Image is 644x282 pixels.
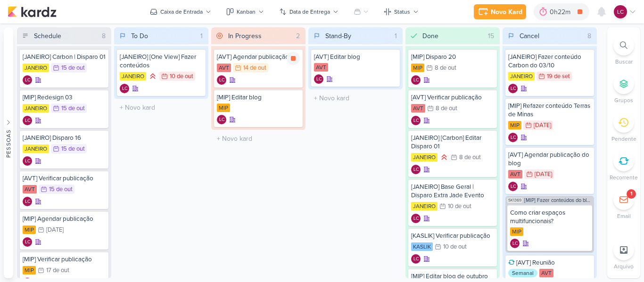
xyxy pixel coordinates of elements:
div: 15 de out [61,105,85,112]
div: [AVT] Verificar publicação [23,174,106,183]
div: Prioridade Alta [148,72,157,81]
div: [DATE] [46,227,64,233]
div: [MIP] Disparo 20 [411,53,494,61]
div: Criador(a): Laís Costa [510,239,520,248]
div: Como criar espaços multifuncionais? [510,209,589,226]
div: Laís Costa [411,116,421,125]
div: [MIP] Agendar publicação [23,215,106,223]
p: LC [122,87,127,91]
div: MIP [217,104,230,112]
div: AVT [23,185,37,193]
div: Laís Costa [508,84,518,93]
div: [JANEIRO] Carbon | Disparo 01 [23,53,106,61]
div: MIP [508,121,521,129]
p: LC [511,87,516,91]
div: Laís Costa [411,254,421,264]
div: [AVT] Agendar publicação do blog [508,151,591,168]
div: 10 de out [448,203,471,209]
div: AVT [508,170,522,178]
div: Criador(a): Laís Costa [120,84,129,93]
div: [JANEIRO] [One View] Fazer conteúdos [120,53,203,70]
div: Criador(a): Laís Costa [508,133,518,142]
p: LC [512,242,518,246]
div: AVT [217,64,231,72]
img: kardz.app [8,6,57,17]
div: Criador(a): Laís Costa [23,197,32,206]
div: Criador(a): Laís Costa [23,75,32,85]
div: MIP [510,227,523,236]
div: [KASLIK] Verificar publicação [411,232,494,240]
div: 8 [98,31,109,41]
div: JANEIRO [23,104,49,113]
div: 1 [630,190,632,198]
div: 17 de out [46,267,69,274]
p: LC [25,159,30,164]
p: LC [219,118,224,122]
div: 15 de out [49,186,73,193]
div: [AVT] Agendar publicação [217,53,300,61]
div: Criador(a): Laís Costa [411,75,421,85]
div: Laís Costa [23,197,32,206]
p: Buscar [615,57,633,66]
div: JANEIRO [23,145,49,153]
div: 8 de out [436,105,457,112]
div: [MIP] Redesign 03 [23,93,106,102]
div: JANEIRO [120,72,146,81]
div: Laís Costa [217,115,226,124]
div: Criador(a): Laís Costa [23,156,32,166]
button: Novo Kard [474,4,526,19]
p: Recorrente [610,173,638,182]
div: JANEIRO [411,202,438,210]
div: [AVT] Editar blog [314,53,397,61]
div: JANEIRO [411,153,438,161]
input: + Novo kard [213,132,304,145]
div: Laís Costa [411,75,421,85]
div: [JANEIRO] Disparo 16 [23,134,106,142]
div: 1 [197,31,206,41]
div: [MIP] Refazer conteúdo Terras de Minas [508,102,591,119]
div: Criador(a): Laís Costa [411,254,421,264]
div: [JANEIRO] [Carbon] Editar Disparo 01 [411,134,494,151]
div: Criador(a): Laís Costa [411,165,421,174]
div: Laís Costa [23,75,32,85]
div: Criador(a): Laís Costa [217,115,226,124]
div: Criador(a): Laís Costa [508,84,518,93]
span: [MIP] Fazer conteúdos do blog de MIP (Setembro e Outubro) [524,198,592,203]
p: LC [25,200,30,204]
div: 8 de out [459,154,481,161]
div: Laís Costa [411,214,421,223]
div: 2 [292,31,304,41]
div: 19 de set [547,73,570,80]
div: [DATE] [534,122,551,129]
div: Laís Costa [508,182,518,191]
p: Arquivo [614,262,634,271]
input: + Novo kard [310,91,401,105]
div: [MIP] Editar blog de outubro [411,272,494,281]
div: 1 [391,31,401,41]
div: 14 de out [243,65,266,71]
p: LC [413,168,419,172]
div: Criador(a): Laís Costa [314,74,323,84]
div: Criador(a): Laís Costa [217,75,226,85]
p: LC [25,119,30,123]
div: AVT [539,269,553,277]
p: LC [316,77,322,82]
div: [AVT] Verificar publicação [411,93,494,102]
div: Criador(a): Laís Costa [411,214,421,223]
div: [JANEIRO] Base Geral | Disparo Extra Jade Evento [411,183,494,200]
div: Laís Costa [510,239,520,248]
div: Criador(a): Laís Costa [411,116,421,125]
div: Parar relógio [287,52,300,65]
p: LC [617,8,624,16]
div: 10 de out [170,73,193,80]
p: Grupos [614,96,633,105]
div: 0h22m [550,7,573,17]
div: JANEIRO [508,72,535,81]
div: MIP [411,64,424,72]
div: 8 de out [435,65,456,71]
p: LC [25,240,30,245]
div: 15 de out [61,146,85,152]
div: Novo Kard [491,7,522,17]
div: [MIP] Editar blog [217,93,300,102]
p: Email [617,212,631,220]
